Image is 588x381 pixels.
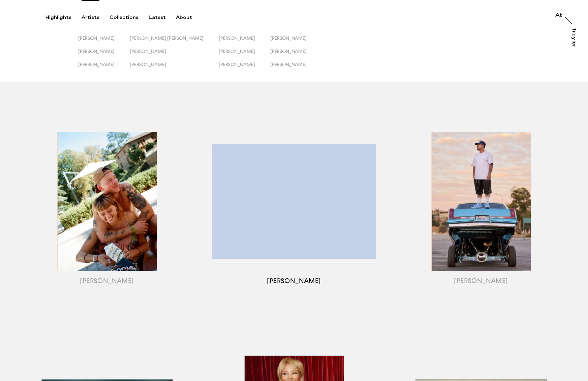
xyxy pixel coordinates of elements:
[270,35,307,41] span: [PERSON_NAME]
[45,14,82,21] button: Highlights
[270,35,322,49] button: [PERSON_NAME]
[82,14,110,21] button: Artists
[130,49,219,62] button: [PERSON_NAME]
[570,27,577,55] a: Trayler
[149,14,176,21] button: Latest
[130,49,166,54] span: [PERSON_NAME]
[219,35,255,41] span: [PERSON_NAME]
[45,14,71,21] div: Highlights
[110,14,149,21] button: Collections
[219,35,270,49] button: [PERSON_NAME]
[219,62,270,75] button: [PERSON_NAME]
[130,35,204,41] span: [PERSON_NAME] [PERSON_NAME]
[555,13,562,20] a: At
[78,62,115,67] span: [PERSON_NAME]
[176,14,202,21] button: About
[130,62,166,67] span: [PERSON_NAME]
[149,14,166,21] div: Latest
[270,49,322,62] button: [PERSON_NAME]
[78,62,130,75] button: [PERSON_NAME]
[219,62,255,67] span: [PERSON_NAME]
[270,62,322,75] button: [PERSON_NAME]
[130,62,219,75] button: [PERSON_NAME]
[110,14,138,21] div: Collections
[82,14,99,21] div: Artists
[176,14,192,21] div: About
[130,35,219,49] button: [PERSON_NAME] [PERSON_NAME]
[270,62,307,67] span: [PERSON_NAME]
[78,35,115,41] span: [PERSON_NAME]
[219,49,270,62] button: [PERSON_NAME]
[219,49,255,54] span: [PERSON_NAME]
[78,49,115,54] span: [PERSON_NAME]
[78,49,130,62] button: [PERSON_NAME]
[270,49,307,54] span: [PERSON_NAME]
[571,27,577,47] div: Trayler
[78,35,130,49] button: [PERSON_NAME]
